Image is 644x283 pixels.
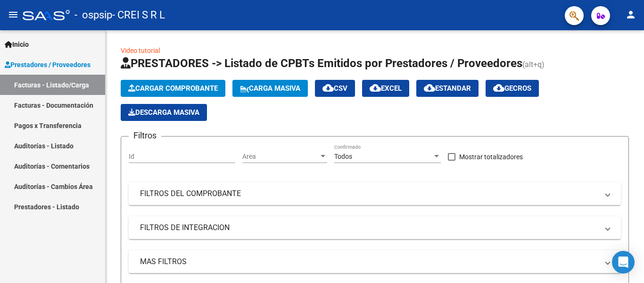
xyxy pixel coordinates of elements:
span: Carga Masiva [240,84,300,93]
span: Estandar [424,84,471,93]
mat-icon: menu [8,9,19,20]
span: Gecros [493,84,531,93]
mat-icon: cloud_download [424,82,435,94]
span: Inicio [5,39,29,50]
button: EXCEL [362,80,409,97]
div: Open Intercom Messenger [612,251,635,274]
span: PRESTADORES -> Listado de CPBTs Emitidos por Prestadores / Proveedores [121,57,522,70]
button: Cargar Comprobante [121,80,225,97]
button: Gecros [486,80,539,97]
span: Cargar Comprobante [128,84,218,93]
mat-panel-title: MAS FILTROS [140,257,598,267]
span: Prestadores / Proveedores [5,60,91,70]
button: CSV [315,80,355,97]
span: CSV [322,84,347,93]
button: Descarga Masiva [121,104,207,121]
mat-icon: cloud_download [493,82,504,94]
span: Mostrar totalizadores [459,151,523,163]
mat-expansion-panel-header: FILTROS DE INTEGRACION [129,216,621,239]
mat-panel-title: FILTROS DEL COMPROBANTE [140,189,598,199]
mat-expansion-panel-header: MAS FILTROS [129,250,621,273]
mat-expansion-panel-header: FILTROS DEL COMPROBANTE [129,182,621,205]
mat-icon: cloud_download [322,82,334,94]
h3: Filtros [129,129,161,142]
a: Video tutorial [121,47,160,54]
mat-panel-title: FILTROS DE INTEGRACION [140,223,598,233]
span: (alt+q) [522,60,545,69]
button: Estandar [416,80,479,97]
mat-icon: cloud_download [370,82,381,94]
button: Carga Masiva [232,80,308,97]
span: EXCEL [370,84,402,93]
span: Area [242,153,319,161]
app-download-masive: Descarga masiva de comprobantes (adjuntos) [121,104,207,121]
span: - CREI S R L [112,5,165,26]
span: - ospsip [74,5,112,26]
mat-icon: person [625,9,636,20]
span: Descarga Masiva [128,108,199,117]
span: Todos [334,153,352,160]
